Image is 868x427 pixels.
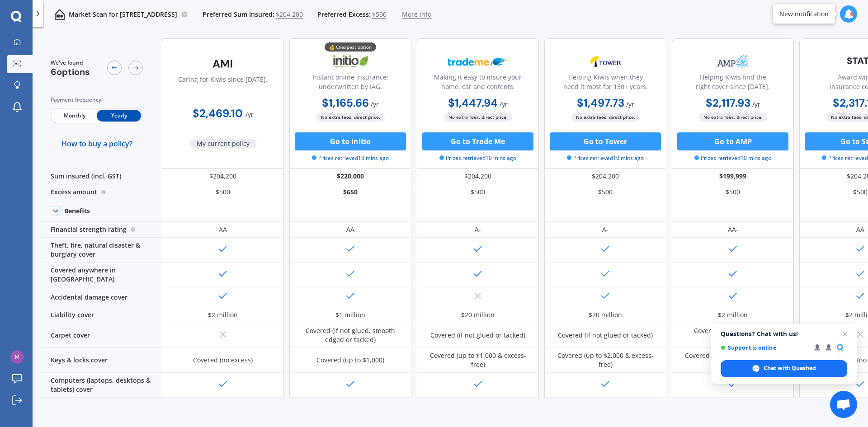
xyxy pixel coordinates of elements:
[162,169,284,184] div: $204,200
[372,10,387,19] span: $500
[40,323,162,348] div: Carpet cover
[10,350,24,364] img: fa6bea991fbf33c55660688e9d6c343d
[677,132,788,150] button: Go to AMP
[424,351,532,369] div: Covered (up to $1,000 & excess-free)
[54,9,65,20] img: home-and-contents.b802091223b8502ef2dd.svg
[721,344,808,351] span: Support is online
[295,132,406,150] button: Go to Initio
[448,50,508,73] img: Trademe.webp
[40,222,162,238] div: Financial strength rating
[52,110,97,122] span: Monthly
[245,110,254,119] span: / yr
[417,169,539,184] div: $204,200
[322,96,369,110] b: $1,165.66
[61,139,132,148] span: How to buy a policy?
[40,307,162,323] div: Liability cover
[40,287,162,307] div: Accidental damage cover
[219,225,227,234] div: AA
[567,154,644,162] span: Prices retrieved 10 mins ago
[626,100,634,108] span: / yr
[40,169,162,184] div: Sum insured (incl. GST)
[558,331,653,340] div: Covered (if not glued or tacked)
[296,326,405,344] div: Covered (if not glued, smooth edged or tacked)
[189,139,257,148] span: My current policy
[728,225,738,234] div: AA-
[422,132,533,150] button: Go to Trade Me
[830,391,857,418] div: Open chat
[40,348,162,373] div: Keys & locks cover
[193,356,253,365] div: Covered (no excess)
[208,310,238,319] div: $2 million
[721,330,847,338] span: Questions? Chat with us!
[417,184,539,200] div: $500
[425,72,531,95] div: Making it easy to insure your home, car and contents.
[335,310,365,319] div: $1 million
[40,238,162,263] div: Theft, fire, natural disaster & burglary cover
[551,351,660,369] div: Covered (up to $2,000 & excess-free)
[752,100,760,108] span: / yr
[289,184,411,200] div: $650
[316,356,384,365] div: Covered (up to $1,000)
[97,110,141,122] span: Yearly
[552,72,659,95] div: Helping Kiwis when they need it most for 150+ years.
[51,95,143,104] div: Payment frequency
[402,10,431,19] span: More info
[679,351,787,369] div: Covered (up to $1,000 & excess-free)
[840,328,850,339] span: Close chat
[439,154,516,162] span: Prices retrieved 10 mins ago
[346,225,354,234] div: AA
[500,100,508,108] span: / yr
[289,169,411,184] div: $220,000
[679,326,787,344] div: Covered (up to $5,000 per carpet/rug)
[576,50,635,73] img: Tower.webp
[297,72,404,95] div: Instant online insurance; underwritten by IAG.
[461,310,495,319] div: $20 million
[312,154,389,162] span: Prices retrieved 10 mins ago
[444,113,512,122] span: No extra fees, direct price.
[40,263,162,287] div: Covered anywhere in [GEOGRAPHIC_DATA]
[51,66,90,78] span: 6 options
[589,310,622,319] div: $20 million
[706,96,750,110] b: $2,117.93
[550,132,661,150] button: Go to Tower
[430,331,525,340] div: Covered (if not glued or tacked)
[475,225,481,234] div: A-
[694,154,771,162] span: Prices retrieved 10 mins ago
[325,42,376,52] div: 💰 Cheapest option
[571,113,640,122] span: No extra fees, direct price.
[203,10,274,19] span: Preferred Sum Insured:
[178,75,268,97] div: Caring for Kiwis since [DATE].
[64,207,90,215] div: Benefits
[371,100,379,108] span: / yr
[40,398,162,418] div: Mobile phone cover
[193,106,243,120] b: $2,469.10
[316,113,385,122] span: No extra fees, direct price.
[448,96,498,110] b: $1,447.94
[602,225,609,234] div: A-
[672,169,794,184] div: $199,999
[764,364,816,372] span: Chat with Quashed
[69,10,177,19] p: Market Scan for [STREET_ADDRESS]
[544,184,666,200] div: $500
[577,96,624,110] b: $1,497.73
[40,184,162,200] div: Excess amount
[276,10,303,19] span: $204,200
[699,113,767,122] span: No extra fees, direct price.
[51,59,90,67] span: We've found
[721,360,847,377] div: Chat with Quashed
[317,10,371,19] span: Preferred Excess:
[672,184,794,200] div: $500
[679,72,786,95] div: Helping Kiwis find the right cover since [DATE].
[40,373,162,398] div: Computers (laptops, desktops & tablets) cover
[779,9,829,19] div: New notification
[718,310,748,319] div: $2 million
[193,52,253,75] img: AMI-text-1.webp
[321,50,380,73] img: Initio.webp
[162,184,284,200] div: $500
[544,169,666,184] div: $204,200
[703,50,763,73] img: AMP.webp
[856,225,864,234] div: AA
